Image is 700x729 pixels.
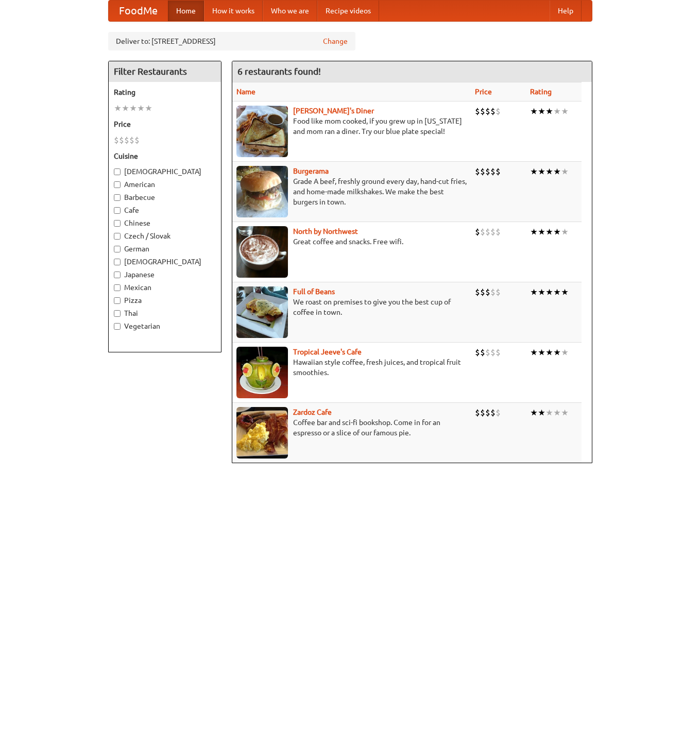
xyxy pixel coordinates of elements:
[114,119,216,129] h5: Price
[114,244,216,254] label: German
[114,321,216,331] label: Vegetarian
[545,226,553,238] li: ★
[530,226,538,238] li: ★
[114,194,121,201] input: Barbecue
[475,166,480,177] li: $
[114,231,216,241] label: Czech / Slovak
[236,236,467,247] p: Great coffee and snacks. Free wifi.
[545,106,553,117] li: ★
[490,106,496,117] li: $
[538,407,545,418] li: ★
[496,166,501,177] li: $
[538,166,545,177] li: ★
[545,166,553,177] li: ★
[109,1,168,21] a: FoodMe
[204,1,263,21] a: How it works
[561,226,569,238] li: ★
[490,407,496,418] li: $
[137,103,145,114] li: ★
[237,66,321,76] ng-pluralize: 6 restaurants found!
[236,286,288,338] img: beans.jpg
[114,151,216,161] h5: Cuisine
[530,347,538,358] li: ★
[124,134,129,146] li: $
[236,176,467,207] p: Grade A beef, freshly ground every day, hand-cut fries, and home-made milkshakes. We make the bes...
[114,181,121,188] input: American
[114,179,216,190] label: American
[114,207,121,214] input: Cafe
[496,347,501,358] li: $
[134,134,140,146] li: $
[293,287,335,296] a: Full of Beans
[561,166,569,177] li: ★
[553,407,561,418] li: ★
[480,226,485,238] li: $
[114,272,121,278] input: Japanese
[485,347,490,358] li: $
[561,106,569,117] li: ★
[561,407,569,418] li: ★
[109,61,221,82] h4: Filter Restaurants
[480,407,485,418] li: $
[475,88,492,96] a: Price
[114,134,119,146] li: $
[496,106,501,117] li: $
[168,1,204,21] a: Home
[114,297,121,304] input: Pizza
[293,227,358,235] a: North by Northwest
[114,168,121,175] input: [DEMOGRAPHIC_DATA]
[485,226,490,238] li: $
[538,286,545,298] li: ★
[114,103,122,114] li: ★
[553,286,561,298] li: ★
[122,103,129,114] li: ★
[293,348,362,356] b: Tropical Jeeve's Cafe
[480,166,485,177] li: $
[485,166,490,177] li: $
[475,106,480,117] li: $
[293,107,374,115] b: [PERSON_NAME]'s Diner
[490,226,496,238] li: $
[485,407,490,418] li: $
[530,106,538,117] li: ★
[114,323,121,330] input: Vegetarian
[553,347,561,358] li: ★
[114,295,216,306] label: Pizza
[480,106,485,117] li: $
[323,36,348,46] a: Change
[263,1,317,21] a: Who we are
[236,116,467,137] p: Food like mom cooked, if you grew up in [US_STATE] and mom ran a diner. Try our blue plate special!
[530,286,538,298] li: ★
[538,347,545,358] li: ★
[114,259,121,265] input: [DEMOGRAPHIC_DATA]
[236,88,255,96] a: Name
[545,286,553,298] li: ★
[129,134,134,146] li: $
[485,106,490,117] li: $
[236,357,467,378] p: Hawaiian style coffee, fresh juices, and tropical fruit smoothies.
[108,32,355,50] div: Deliver to: [STREET_ADDRESS]
[236,347,288,398] img: jeeves.jpg
[114,87,216,97] h5: Rating
[114,308,216,318] label: Thai
[114,282,216,293] label: Mexican
[236,417,467,438] p: Coffee bar and sci-fi bookshop. Come in for an espresso or a slice of our famous pie.
[553,106,561,117] li: ★
[490,166,496,177] li: $
[114,205,216,215] label: Cafe
[475,226,480,238] li: $
[317,1,379,21] a: Recipe videos
[561,286,569,298] li: ★
[561,347,569,358] li: ★
[475,407,480,418] li: $
[475,286,480,298] li: $
[114,246,121,252] input: German
[538,226,545,238] li: ★
[114,218,216,228] label: Chinese
[236,226,288,278] img: north.jpg
[545,347,553,358] li: ★
[530,88,552,96] a: Rating
[480,347,485,358] li: $
[496,407,501,418] li: $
